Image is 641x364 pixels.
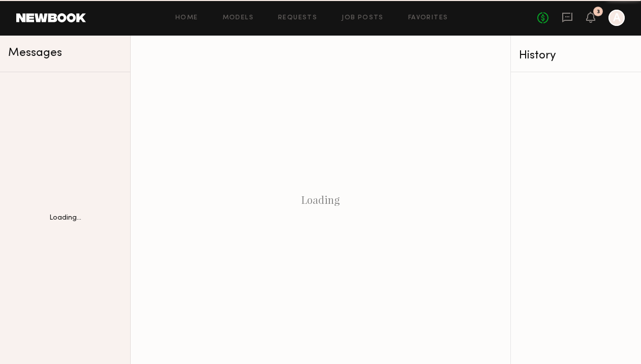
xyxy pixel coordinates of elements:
div: Loading [131,36,510,364]
a: Requests [278,15,317,21]
a: Job Posts [342,15,384,21]
a: Models [223,15,254,21]
div: Loading... [49,215,81,222]
a: Favorites [408,15,448,21]
a: Home [175,15,198,21]
span: Messages [8,47,62,59]
div: History [519,50,633,62]
a: A [608,10,625,26]
div: 3 [597,9,600,15]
